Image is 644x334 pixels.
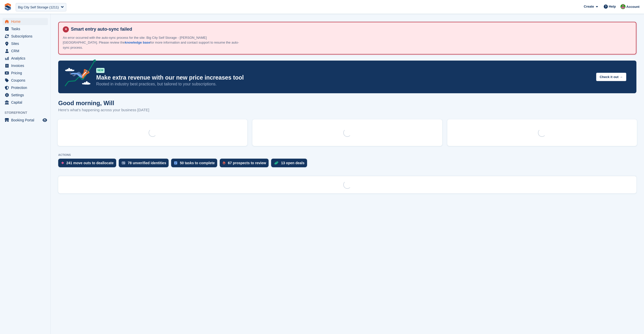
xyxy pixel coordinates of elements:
p: Here's what's happening across your business [DATE] [58,107,149,113]
img: Will McNeilly [620,4,626,9]
p: Rooted in industry best practices, but tailored to your subscriptions. [96,81,592,87]
a: menu [3,33,48,40]
div: 13 open deals [281,161,305,165]
div: 67 prospects to review [228,161,266,165]
a: menu [3,99,48,106]
span: Help [609,4,616,9]
span: Tasks [11,25,42,32]
span: Home [11,18,42,25]
a: 78 unverified identities [119,159,171,170]
button: Check it out → [596,73,626,81]
span: Booking Portal [11,117,42,124]
div: 50 tasks to complete [180,161,215,165]
a: menu [3,91,48,99]
span: Account [626,4,639,9]
a: 67 prospects to review [220,159,271,170]
a: 50 tasks to complete [171,159,220,170]
span: Subscriptions [11,33,42,40]
a: menu [3,47,48,54]
img: deal-1b604bf984904fb50ccaf53a9ad4b4a5d6e5aea283cecdc64d6e3604feb123c2.svg [274,161,278,165]
span: Sites [11,40,42,47]
h1: Good morning, Will [58,100,149,106]
div: 241 move outs to deallocate [66,161,114,165]
p: ACTIONS [58,153,636,157]
span: Settings [11,91,42,99]
a: knowledge base [125,41,150,44]
img: stora-icon-8386f47178a22dfd0bd8f6a31ec36ba5ce8667c1dd55bd0f319d3a0aa187defe.svg [4,3,12,11]
img: prospect-51fa495bee0391a8d652442698ab0144808aea92771e9ea1ae160a38d050c398.svg [223,161,225,164]
div: NEW [96,68,105,73]
div: 78 unverified identities [128,161,166,165]
a: menu [3,62,48,69]
a: menu [3,40,48,47]
p: Make extra revenue with our new price increases tool [96,74,592,81]
span: Pricing [11,69,42,77]
a: menu [3,18,48,25]
span: Protection [11,84,42,91]
span: Coupons [11,77,42,84]
span: Create [584,4,594,9]
a: menu [3,55,48,62]
a: 13 open deals [271,159,310,170]
span: Capital [11,99,42,106]
span: Invoices [11,62,42,69]
a: menu [3,25,48,32]
a: menu [3,69,48,77]
img: task-75834270c22a3079a89374b754ae025e5fb1db73e45f91037f5363f120a921f8.svg [174,161,177,164]
a: menu [3,117,48,124]
img: verify_identity-adf6edd0f0f0b5bbfe63781bf79b02c33cf7c696d77639b501bdc392416b5a36.svg [122,161,125,164]
span: Storefront [5,110,50,115]
h4: Smart entry auto-sync failed [69,26,632,32]
a: Preview store [42,117,48,123]
p: An error occurred with the auto-sync process for the site: Big City Self Storage - [PERSON_NAME][... [63,35,240,50]
a: menu [3,84,48,91]
div: Big City Self Storage (1211) [18,5,59,10]
a: 241 move outs to deallocate [58,159,119,170]
span: Analytics [11,55,42,62]
a: menu [3,77,48,84]
img: move_outs_to_deallocate_icon-f764333ba52eb49d3ac5e1228854f67142a1ed5810a6f6cc68b1a99e826820c5.svg [61,161,64,164]
img: price-adjustments-announcement-icon-8257ccfd72463d97f412b2fc003d46551f7dbcb40ab6d574587a9cd5c0d94... [61,59,96,88]
span: CRM [11,47,42,54]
